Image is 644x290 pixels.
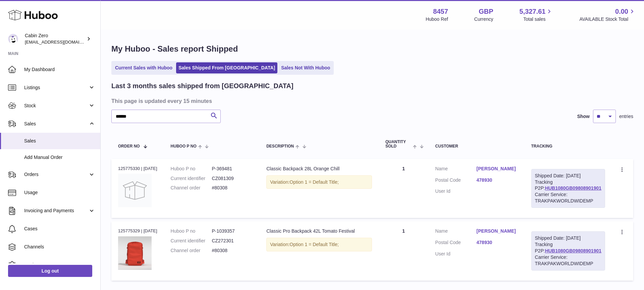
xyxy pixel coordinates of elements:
h3: This page is updated every 15 minutes [111,97,632,105]
h1: My Huboo - Sales report Shipped [111,44,633,54]
dd: P-1039357 [212,228,253,234]
span: Add Manual Order [24,154,95,161]
div: Classic Backpack 28L Orange Chill [266,166,372,172]
dd: P-369481 [212,166,253,172]
a: Sales Shipped From [GEOGRAPHIC_DATA] [176,62,277,73]
a: [PERSON_NAME] [477,166,518,172]
a: Sales Not With Huboo [279,62,332,73]
img: huboo@cabinzero.com [8,34,18,44]
div: Variation: [266,238,372,251]
span: Orders [24,171,88,178]
dt: Name [435,166,477,174]
strong: GBP [479,7,493,16]
dt: User Id [435,188,477,194]
dt: Current identifier [171,175,212,182]
div: 125775329 | [DATE] [118,228,157,234]
h2: Last 3 months sales shipped from [GEOGRAPHIC_DATA] [111,81,293,91]
a: Current Sales with Huboo [113,62,175,73]
span: Stock [24,103,88,109]
dt: Name [435,228,477,236]
span: 0.00 [615,7,628,16]
div: Tracking [531,144,605,149]
img: CLASSIC-PRO-42L-TOMATO-FESTIVAL-FRONT.jpg [118,236,152,270]
span: Usage [24,189,95,196]
dt: User Id [435,251,477,257]
div: Customer [435,144,518,149]
span: Quantity Sold [385,140,411,149]
span: entries [619,113,633,120]
dt: Postal Code [435,177,477,185]
a: 478930 [477,239,518,246]
dd: #80308 [212,247,253,254]
a: Log out [8,265,92,277]
dt: Current identifier [171,238,212,244]
span: 5,327.61 [520,7,546,16]
dd: CZ081309 [212,175,253,182]
dt: Channel order [171,247,212,254]
a: [PERSON_NAME] [477,228,518,234]
strong: 8457 [433,7,448,16]
span: My Dashboard [24,66,95,73]
a: 5,327.61 Total sales [520,7,553,22]
dt: Huboo P no [171,228,212,234]
img: no-photo.jpg [118,174,152,207]
span: Order No [118,144,140,149]
a: 478930 [477,177,518,183]
span: AVAILABLE Stock Total [579,16,636,22]
td: 1 [379,159,429,218]
div: Shipped Date: [DATE] [535,235,601,241]
div: Carrier Service: TRAKPAKWORLDWIDEMP [535,191,601,204]
td: 1 [379,221,429,280]
span: Cases [24,226,95,232]
dd: CZ272301 [212,238,253,244]
span: Listings [24,84,88,91]
span: Option 1 = Default Title; [289,179,339,185]
span: Settings [24,262,95,268]
span: Invoicing and Payments [24,208,88,214]
a: 0.00 AVAILABLE Stock Total [579,7,636,22]
span: Huboo P no [171,144,197,149]
div: Huboo Ref [426,16,448,22]
label: Show [577,113,590,120]
dt: Postal Code [435,239,477,247]
div: Tracking P2P: [531,231,605,270]
div: Shipped Date: [DATE] [535,173,601,179]
div: Tracking P2P: [531,169,605,208]
a: HUB1080GB09808901901 [545,248,601,253]
div: Variation: [266,175,372,189]
span: Option 1 = Default Title; [289,242,339,247]
span: Sales [24,121,88,127]
div: Currency [474,16,493,22]
span: Total sales [523,16,553,22]
span: [EMAIL_ADDRESS][DOMAIN_NAME] [25,39,99,45]
span: Description [266,144,294,149]
span: Channels [24,244,95,250]
div: Cabin Zero [25,33,85,45]
dt: Channel order [171,185,212,191]
dd: #80308 [212,185,253,191]
div: Carrier Service: TRAKPAKWORLDWIDEMP [535,254,601,267]
span: Sales [24,138,95,144]
dt: Huboo P no [171,166,212,172]
div: 125775330 | [DATE] [118,166,157,172]
div: Classic Pro Backpack 42L Tomato Festival [266,228,372,234]
a: HUB1080GB09808901901 [545,185,601,191]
